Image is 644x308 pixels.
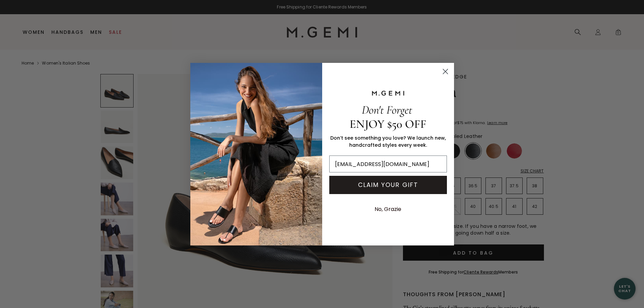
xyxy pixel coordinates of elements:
[371,90,405,96] img: M.GEMI
[329,156,447,172] input: Email Address
[371,201,405,218] button: No, Grazie
[330,135,446,148] span: Don’t see something you love? We launch new, handcrafted styles every week.
[362,103,412,117] span: Don't Forget
[350,117,426,131] span: ENJOY $50 OFF
[439,66,451,77] button: Close dialog
[329,176,447,194] button: CLAIM YOUR GIFT
[190,63,322,245] img: M.Gemi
